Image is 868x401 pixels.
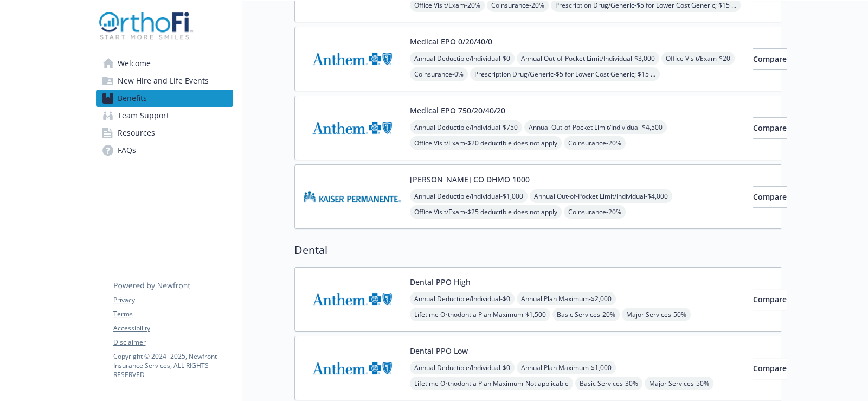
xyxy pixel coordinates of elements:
a: FAQs [96,142,233,159]
button: Compare [753,289,787,310]
span: Welcome [118,55,151,72]
span: Major Services - 50% [622,308,691,321]
span: Annual Deductible/Individual - $0 [410,361,515,374]
span: New Hire and Life Events [118,72,209,90]
span: Team Support [118,107,169,124]
span: Annual Deductible/Individual - $0 [410,52,515,65]
span: Basic Services - 30% [575,377,642,390]
span: Coinsurance - 20% [564,136,626,150]
button: Compare [753,186,787,208]
img: Anthem Blue Cross carrier logo [304,36,401,82]
h2: Dental [294,242,796,258]
img: Anthem Blue Cross carrier logo [304,345,401,391]
span: Compare [753,363,787,373]
a: New Hire and Life Events [96,72,233,90]
img: Anthem Blue Cross carrier logo [304,276,401,322]
a: Terms [113,309,233,319]
a: Benefits [96,90,233,107]
span: Office Visit/Exam - $20 deductible does not apply [410,136,562,150]
span: Compare [753,294,787,304]
span: Annual Plan Maximum - $2,000 [517,292,616,305]
span: Annual Out-of-Pocket Limit/Individual - $3,000 [517,52,659,65]
a: Disclaimer [113,338,233,347]
span: Compare [753,54,787,64]
span: Compare [753,123,787,133]
span: Resources [118,124,155,142]
span: Prescription Drug/Generic - $5 for Lower Cost Generic; $15 for Generic [470,67,660,81]
button: Compare [753,358,787,379]
img: Kaiser Permanente of Colorado carrier logo [304,174,401,220]
img: Anthem Blue Cross carrier logo [304,105,401,151]
span: Benefits [118,90,147,107]
span: Annual Deductible/Individual - $750 [410,120,522,134]
button: Dental PPO Low [410,345,468,357]
span: Office Visit/Exam - $20 [661,52,735,65]
button: Medical EPO 0/20/40/0 [410,36,492,47]
button: Dental PPO High [410,276,471,288]
span: Lifetime Orthodontia Plan Maximum - Not applicable [410,377,573,390]
span: Lifetime Orthodontia Plan Maximum - $1,500 [410,308,550,321]
span: Basic Services - 20% [552,308,620,321]
span: Compare [753,192,787,202]
span: FAQs [118,142,136,159]
a: Accessibility [113,323,233,333]
button: Medical EPO 750/20/40/20 [410,105,505,116]
button: [PERSON_NAME] CO DHMO 1000 [410,174,530,185]
span: Office Visit/Exam - $25 deductible does not apply [410,205,562,219]
p: Copyright © 2024 - 2025 , Newfront Insurance Services, ALL RIGHTS RESERVED [113,352,233,379]
a: Team Support [96,107,233,124]
span: Annual Deductible/Individual - $1,000 [410,189,528,203]
span: Annual Plan Maximum - $1,000 [517,361,616,374]
span: Annual Deductible/Individual - $0 [410,292,515,305]
button: Compare [753,48,787,70]
span: Coinsurance - 20% [564,205,626,219]
button: Compare [753,117,787,139]
span: Annual Out-of-Pocket Limit/Individual - $4,000 [530,189,672,203]
a: Privacy [113,295,233,305]
span: Major Services - 50% [645,377,713,390]
span: Coinsurance - 0% [410,67,468,81]
a: Welcome [96,55,233,72]
span: Annual Out-of-Pocket Limit/Individual - $4,500 [524,120,667,134]
a: Resources [96,124,233,142]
